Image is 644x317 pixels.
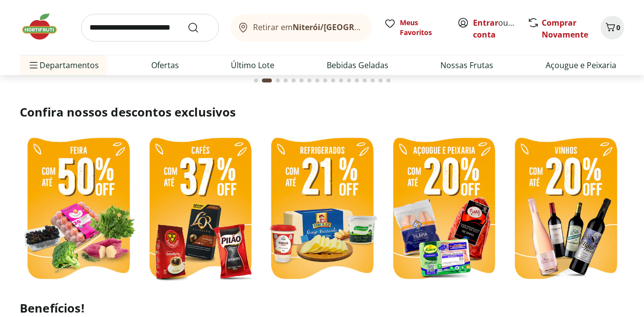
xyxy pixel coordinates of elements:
[293,22,405,33] b: Niterói/[GEOGRAPHIC_DATA]
[361,69,369,92] button: Go to page 14 from fs-carousel
[231,14,372,41] button: Retirar emNiterói/[GEOGRAPHIC_DATA]
[28,53,99,77] span: Departamentos
[542,17,588,40] a: Comprar Novamente
[473,17,517,40] span: ou
[313,69,321,92] button: Go to page 8 from fs-carousel
[400,18,445,38] span: Meus Favoritos
[385,69,392,92] button: Go to page 17 from fs-carousel
[345,69,353,92] button: Go to page 12 from fs-carousel
[20,301,624,315] h2: Benefícios!
[546,59,616,71] a: Açougue e Peixaria
[353,69,361,92] button: Go to page 13 from fs-carousel
[384,18,445,38] a: Meus Favoritos
[142,132,259,288] img: café
[386,132,503,288] img: resfriados
[473,17,498,28] a: Entrar
[231,59,274,71] a: Último Lote
[81,14,219,41] input: search
[473,17,527,40] a: Criar conta
[263,132,381,288] img: refrigerados
[440,59,493,71] a: Nossas Frutas
[305,69,313,92] button: Go to page 7 from fs-carousel
[377,69,385,92] button: Go to page 16 from fs-carousel
[187,22,211,34] button: Submit Search
[253,23,362,32] span: Retirar em
[337,69,345,92] button: Go to page 11 from fs-carousel
[252,69,260,92] button: Go to page 1 from fs-carousel
[20,12,69,41] img: Hortifruti
[274,69,282,92] button: Go to page 3 from fs-carousel
[616,23,620,32] span: 0
[28,53,40,77] button: Menu
[298,69,305,92] button: Go to page 6 from fs-carousel
[151,59,179,71] a: Ofertas
[601,16,624,40] button: Carrinho
[282,69,290,92] button: Go to page 4 from fs-carousel
[20,132,137,288] img: feira
[20,104,624,120] h2: Confira nossos descontos exclusivos
[329,69,337,92] button: Go to page 10 from fs-carousel
[369,69,377,92] button: Go to page 15 from fs-carousel
[290,69,298,92] button: Go to page 5 from fs-carousel
[260,69,274,92] button: Current page from fs-carousel
[507,132,624,288] img: vinhos
[321,69,329,92] button: Go to page 9 from fs-carousel
[327,59,388,71] a: Bebidas Geladas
